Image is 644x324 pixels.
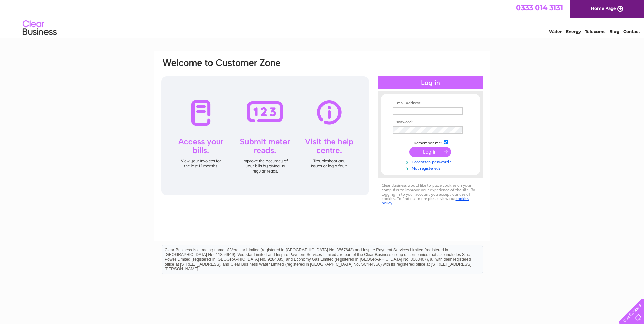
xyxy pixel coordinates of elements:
[391,139,470,146] td: Remember me?
[391,101,470,106] th: Email Address:
[409,147,451,157] input: Submit
[566,29,581,34] a: Energy
[549,29,562,34] a: Water
[391,120,470,125] th: Password:
[623,29,640,34] a: Contact
[393,158,470,165] a: Forgotten password?
[162,4,483,33] div: Clear Business is a trading name of Verastar Limited (registered in [GEOGRAPHIC_DATA] No. 3667643...
[382,196,469,205] a: cookies policy
[609,29,619,34] a: Blog
[22,18,57,38] img: logo.png
[393,165,470,171] a: Not registered?
[585,29,605,34] a: Telecoms
[378,180,483,209] div: Clear Business would like to place cookies on your computer to improve your experience of the sit...
[516,3,563,12] a: 0333 014 3131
